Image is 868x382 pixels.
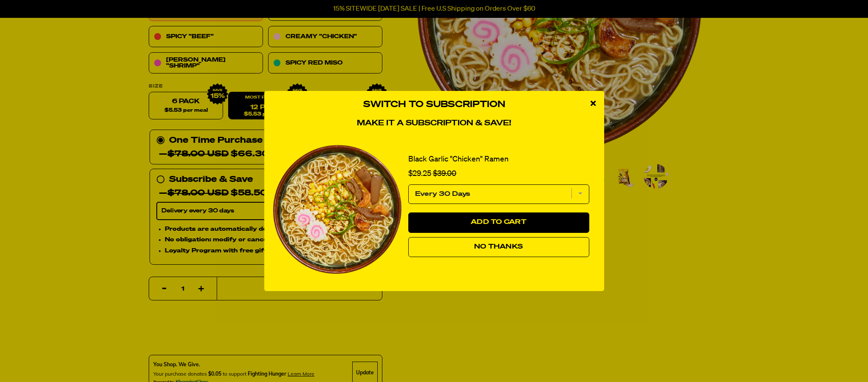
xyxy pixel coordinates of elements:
button: Add to Cart [408,212,589,233]
span: $29.25 [408,170,431,178]
select: subscription frequency [408,184,589,204]
button: No Thanks [408,237,589,257]
img: View Black Garlic "Chicken" Ramen [273,145,402,274]
div: close modal [582,91,604,116]
a: Black Garlic "Chicken" Ramen [408,153,509,166]
span: $39.00 [433,170,456,178]
h3: Switch to Subscription [273,99,596,110]
span: No Thanks [474,243,523,250]
div: 1 of 1 [273,136,596,282]
h4: Make it a subscription & save! [273,119,596,128]
span: Add to Cart [471,219,526,226]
